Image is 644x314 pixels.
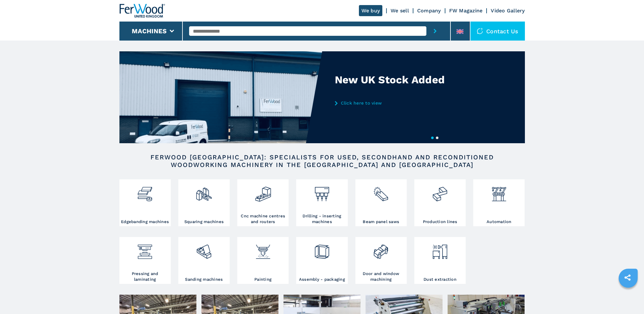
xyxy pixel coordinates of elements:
img: aspirazione_1.png [431,239,448,260]
h3: Dust extraction [424,277,456,282]
a: Click here to view [335,100,459,106]
img: lavorazione_porte_finestre_2.png [373,239,389,260]
h3: Drilling - inserting machines [298,213,346,225]
h3: Production lines [423,219,457,225]
h3: Door and window machining [357,271,405,282]
h2: FERWOOD [GEOGRAPHIC_DATA]: SPECIALISTS FOR USED, SECONDHAND AND RECONDITIONED WOODWORKING MACHINE... [140,153,505,169]
img: foratrici_inseritrici_2.png [314,181,330,202]
a: Assembly - packaging [296,237,348,284]
a: Pressing and laminating [119,237,171,284]
h3: Assembly - packaging [299,277,345,282]
img: Contact us [477,28,483,34]
div: Contact us [470,22,525,41]
a: We sell [391,8,409,14]
h3: Beam panel saws [363,219,399,225]
img: sezionatrici_2.png [373,181,389,202]
h3: Pressing and laminating [121,271,169,282]
a: FW Magazine [449,8,483,14]
a: Squaring machines [178,179,230,226]
a: Video Gallery [491,8,525,14]
button: 1 [431,137,434,139]
a: Beam panel saws [355,179,407,226]
img: pressa-strettoia.png [137,239,153,260]
h3: Automation [487,219,512,225]
button: 2 [436,137,438,139]
a: Dust extraction [414,237,466,284]
a: We buy [359,5,383,16]
button: submit-button [426,22,444,41]
button: Machines [132,27,167,35]
a: Company [417,8,441,14]
a: Drilling - inserting machines [296,179,348,226]
h3: Painting [254,277,271,282]
img: New UK Stock Added [119,51,322,143]
img: linee_di_produzione_2.png [431,181,448,202]
h3: Squaring machines [184,219,224,225]
h3: Edgebanding machines [121,219,169,225]
a: Sanding machines [178,237,230,284]
a: Cnc machine centres and routers [237,179,289,226]
a: Painting [237,237,289,284]
img: levigatrici_2.png [195,239,212,260]
img: Ferwood [119,4,165,18]
a: Production lines [414,179,466,226]
h3: Sanding machines [185,277,223,282]
a: Door and window machining [355,237,407,284]
h3: Cnc machine centres and routers [239,213,287,225]
a: Automation [473,179,525,226]
img: montaggio_imballaggio_2.png [314,239,330,260]
img: bordatrici_1.png [137,181,153,202]
a: sharethis [620,270,635,285]
img: automazione.png [491,181,507,202]
a: Edgebanding machines [119,179,171,226]
img: squadratrici_2.png [195,181,212,202]
img: centro_di_lavoro_cnc_2.png [255,181,271,202]
img: verniciatura_1.png [255,239,271,260]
